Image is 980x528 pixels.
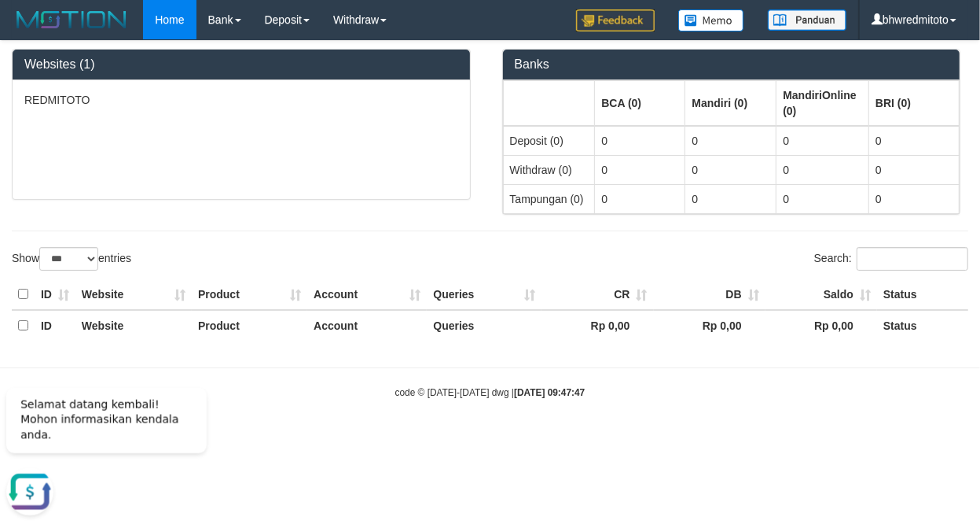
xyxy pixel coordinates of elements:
[869,126,960,156] td: 0
[20,24,178,67] span: Selamat datang kembali! Mohon informasikan kendala anda.
[576,9,655,31] img: Feedback.jpg
[6,94,53,142] button: Open LiveChat chat widget
[685,184,776,213] td: 0
[595,155,685,184] td: 0
[595,126,685,156] td: 0
[776,126,869,156] td: 0
[869,80,960,126] th: Group: activate to sort column ascending
[776,184,869,213] td: 0
[395,387,585,398] small: code © [DATE]-[DATE] dwg |
[35,310,75,341] th: ID
[12,247,131,271] label: Show entries
[503,184,595,213] td: Tampungan (0)
[768,9,846,31] img: panduan.png
[12,8,131,31] img: MOTION_logo.png
[503,155,595,184] td: Withdraw (0)
[776,155,869,184] td: 0
[427,310,541,341] th: Queries
[39,247,98,271] select: Showentries
[857,247,968,271] input: Search:
[877,279,968,310] th: Status
[869,155,960,184] td: 0
[515,57,949,72] h3: Banks
[678,9,744,31] img: Button%20Memo.svg
[35,279,75,310] th: ID
[514,387,585,398] strong: [DATE] 09:47:47
[595,184,685,213] td: 0
[654,279,765,310] th: DB
[541,310,653,341] th: Rp 0,00
[503,80,595,126] th: Group: activate to sort column ascending
[192,279,307,310] th: Product
[24,92,458,108] p: REDMITOTO
[814,247,968,271] label: Search:
[75,310,192,341] th: Website
[765,279,877,310] th: Saldo
[75,279,192,310] th: Website
[685,126,776,156] td: 0
[877,310,968,341] th: Status
[685,80,776,126] th: Group: activate to sort column ascending
[503,126,595,156] td: Deposit (0)
[24,57,458,72] h3: Websites (1)
[192,310,307,341] th: Product
[765,310,877,341] th: Rp 0,00
[307,279,427,310] th: Account
[654,310,765,341] th: Rp 0,00
[427,279,541,310] th: Queries
[307,310,427,341] th: Account
[869,184,960,213] td: 0
[776,80,869,126] th: Group: activate to sort column ascending
[541,279,653,310] th: CR
[595,80,685,126] th: Group: activate to sort column ascending
[685,155,776,184] td: 0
